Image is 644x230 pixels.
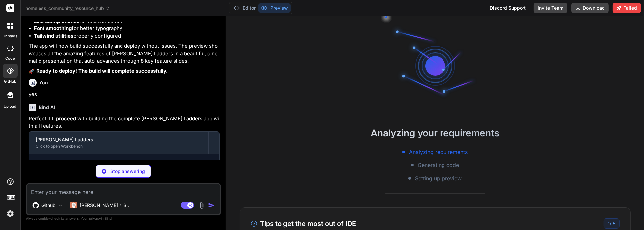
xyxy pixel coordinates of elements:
h6: Bind AI [39,104,55,111]
li: properly configured [34,32,220,40]
p: Always double-check its answers. Your in Bind [26,215,221,222]
img: icon [208,202,215,208]
label: threads [3,33,17,39]
div: / [604,218,620,229]
div: Click to open Workbench [36,144,202,149]
img: Claude 4 Sonnet [70,202,77,208]
div: Discord Support [486,3,530,13]
button: [PERSON_NAME] LaddersClick to open Workbench [29,132,208,154]
h3: Tips to get the most out of IDE [251,219,356,229]
p: Stop answering [110,168,145,175]
strong: Font smoothing [34,25,72,31]
p: Perfect! I'll proceed with building the complete [PERSON_NAME] Ladders app with all features. [29,115,220,130]
strong: Line clamp utilities [34,18,79,24]
img: attachment [198,202,205,209]
button: Invite Team [534,3,567,13]
p: The app will now build successfully and deploy without issues. The preview showcases all the amaz... [29,42,220,65]
strong: 🚀 Ready to deploy! The build will complete successfully. [29,68,168,74]
span: 1 [608,221,610,226]
img: settings [5,208,16,219]
p: [PERSON_NAME] 4 S.. [80,202,129,208]
span: Setting up preview [415,174,462,182]
li: for better typography [34,25,220,32]
label: code [6,56,15,61]
strong: Tailwind utilities [34,33,73,39]
span: Analyzing requirements [409,148,468,156]
button: Failed [613,3,641,13]
span: privacy [89,216,101,220]
button: Editor [231,3,258,13]
span: Generating code [418,161,459,169]
button: Download [571,3,609,13]
span: homeless_community_resource_hub [25,5,110,12]
p: Github [41,202,56,208]
h2: Analyzing your requirements [226,126,644,140]
div: [PERSON_NAME] Ladders [36,136,202,143]
img: Pick Models [58,203,63,208]
p: yes [29,91,220,98]
label: GitHub [4,79,16,84]
button: Preview [258,3,291,13]
label: Upload [4,104,17,109]
span: 5 [613,221,615,226]
h6: You [39,79,48,86]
